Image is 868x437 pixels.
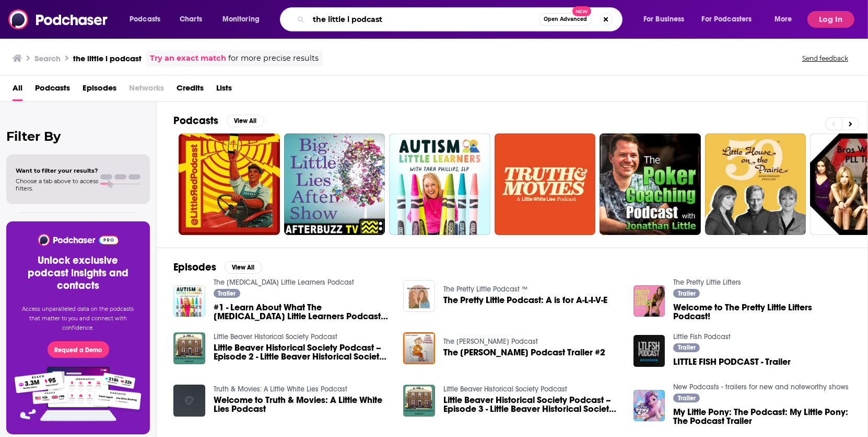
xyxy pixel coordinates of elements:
a: Welcome to The Pretty Little Lifters Podcast! [673,303,851,321]
a: Little Beaver Historical Society Podcast [214,332,337,341]
span: Monitoring [222,12,260,27]
a: Lists [216,80,232,101]
button: Open AdvancedNew [539,13,592,26]
a: Little Beaver Historical Society Podcast – Episode 2 - Little Beaver Historical Society Podcast [214,343,391,361]
img: Welcome to The Pretty Little Lifters Podcast! [634,285,665,317]
button: open menu [122,11,174,28]
a: Little Beaver Historical Society Podcast [443,385,567,394]
button: open menu [636,11,698,28]
span: More [775,12,792,27]
h2: Episodes [173,261,216,274]
h3: Search [34,53,61,63]
a: Little Fish Podcast [673,332,731,341]
a: Truth & Movies: A Little White Lies Podcast [214,385,347,394]
a: New Podcasts - trailers for new and noteworthy shows [673,383,849,391]
span: Trailer [678,344,696,351]
a: #1 - Learn About What The Autism Little Learners Podcast Can Help You With! [214,303,391,321]
a: Welcome to Truth & Movies: A Little White Lies Podcast [214,396,391,413]
span: For Podcasters [702,12,752,27]
img: LITTLE FISH PODCAST - Trailer [634,335,665,367]
a: The Loyal Littles Podcast [443,337,538,346]
span: #1 - Learn About What The [MEDICAL_DATA] Little Learners Podcast Can Help You With! [214,303,391,321]
img: Podchaser - Follow, Share and Rate Podcasts [37,234,119,246]
button: open menu [695,11,767,28]
span: Want to filter your results? [16,167,98,174]
span: New [572,6,591,16]
img: The Pretty Little Podcast: A is for A-L-I-V-E [403,280,435,312]
img: #1 - Learn About What The Autism Little Learners Podcast Can Help You With! [173,285,205,317]
a: Credits [177,80,204,101]
span: Trailer [678,290,696,297]
span: Trailer [678,395,696,401]
a: Podcasts [35,80,70,101]
span: Podcasts [130,12,160,27]
a: EpisodesView All [173,261,262,274]
img: Welcome to Truth & Movies: A Little White Lies Podcast [173,385,205,417]
button: View All [225,261,262,274]
span: Open Advanced [544,17,587,22]
a: LITTLE FISH PODCAST - Trailer [673,357,791,366]
img: Little Beaver Historical Society Podcast – Episode 2 - Little Beaver Historical Society Podcast [173,332,205,364]
span: Networks [129,80,164,101]
button: open menu [767,11,805,28]
img: My Little Pony: The Podcast: My Little Pony: The Podcast Trailer [634,390,665,422]
button: Log In [807,11,854,28]
span: For Business [643,12,685,27]
img: Pro Features [11,366,145,422]
button: View All [227,115,264,127]
a: My Little Pony: The Podcast: My Little Pony: The Podcast Trailer [673,408,851,425]
h3: Unlock exclusive podcast insights and contacts [19,254,137,292]
a: The Pretty Little Lifters [673,278,741,287]
a: The Autism Little Learners Podcast [214,278,354,287]
div: Search podcasts, credits, & more... [290,7,632,31]
a: Try an exact match [150,52,226,64]
span: for more precise results [228,52,319,64]
button: Request a Demo [48,341,109,358]
input: Search podcasts, credits, & more... [309,11,539,28]
img: Little Beaver Historical Society Podcast – Episode 3 - Little Beaver Historical Society Podcast [403,385,435,417]
h2: Filter By [6,129,150,144]
a: The Pretty Little Podcast ™ [443,285,527,294]
span: Trailer [218,290,236,297]
span: The [PERSON_NAME] Podcast Trailer #2 [443,348,605,357]
button: open menu [215,11,273,28]
a: PodcastsView All [173,114,264,127]
button: Send feedback [799,54,851,63]
span: Choose a tab above to access filters. [16,177,98,192]
h2: Podcasts [173,114,218,127]
a: The Loyal Littles Podcast Trailer #2 [443,348,605,357]
a: Little Beaver Historical Society Podcast – Episode 3 - Little Beaver Historical Society Podcast [443,396,621,413]
a: Charts [173,11,208,28]
span: Charts [180,12,202,27]
a: The Pretty Little Podcast: A is for A-L-I-V-E [443,296,607,305]
img: Podchaser - Follow, Share and Rate Podcasts [8,9,109,29]
a: Episodes [83,80,116,101]
h3: the little l podcast [73,53,142,63]
p: Access unparalleled data on the podcasts that matter to you and connect with confidence. [19,305,137,333]
img: The Loyal Littles Podcast Trailer #2 [403,332,435,364]
a: All [13,80,22,101]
